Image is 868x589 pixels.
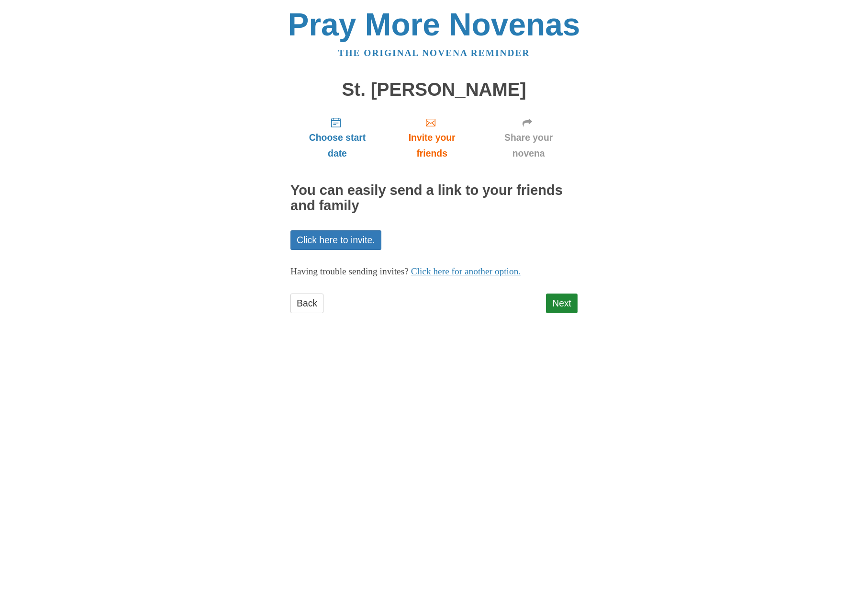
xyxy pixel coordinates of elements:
[479,109,578,166] a: Share your novena
[546,294,578,313] a: Next
[300,130,375,161] span: Choose start date
[290,109,384,166] a: Choose start date
[290,79,578,100] h1: St. [PERSON_NAME]
[338,48,530,58] a: The original novena reminder
[288,7,580,42] a: Pray More Novenas
[290,230,381,250] a: Click here to invite.
[384,109,479,166] a: Invite your friends
[394,130,470,161] span: Invite your friends
[411,266,521,276] a: Click here for another option.
[290,294,323,313] a: Back
[290,183,578,214] h2: You can easily send a link to your friends and family
[489,130,568,161] span: Share your novena
[290,266,409,276] span: Having trouble sending invites?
